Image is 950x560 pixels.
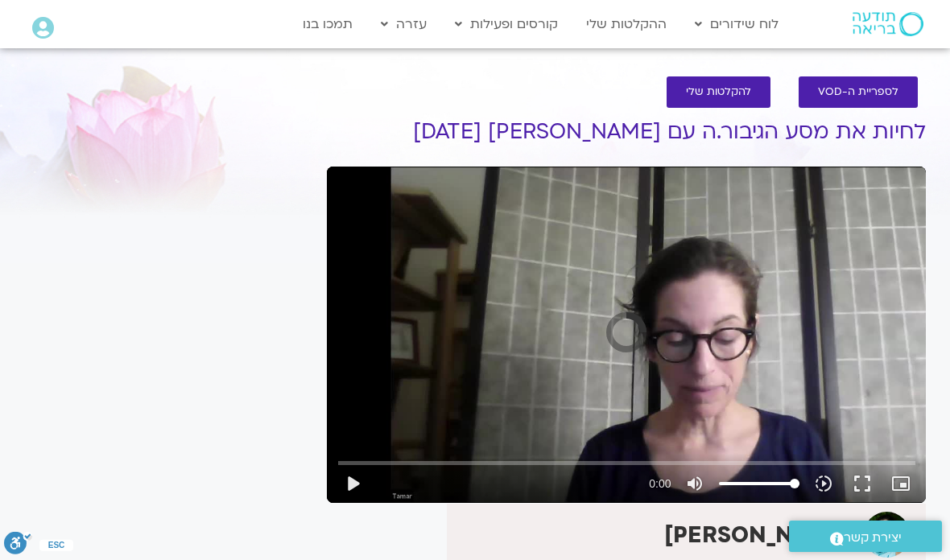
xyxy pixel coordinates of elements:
[295,9,361,39] a: תמכו בנו
[447,9,566,39] a: קורסים ופעילות
[327,120,926,144] h1: לחיות את מסע הגיבור.ה עם [PERSON_NAME] [DATE]
[687,9,787,39] a: לוח שידורים
[844,527,902,549] span: יצירת קשר
[686,86,751,98] span: להקלטות שלי
[664,520,852,550] strong: [PERSON_NAME]
[373,9,435,39] a: עזרה
[789,521,942,552] a: יצירת קשר
[818,86,898,98] span: לספריית ה-VOD
[578,9,675,39] a: ההקלטות שלי
[799,76,918,108] a: לספריית ה-VOD
[667,76,770,108] a: להקלטות שלי
[853,12,923,36] img: תודעה בריאה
